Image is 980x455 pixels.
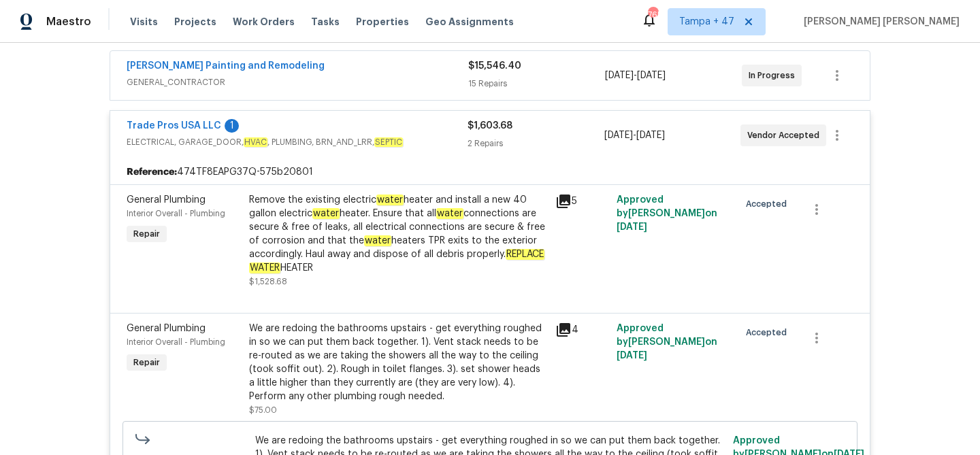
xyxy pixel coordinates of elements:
em: SEPTIC [374,137,403,147]
span: General Plumbing [127,195,206,205]
em: REPLACE [506,249,544,260]
em: WATER [249,263,280,273]
span: [DATE] [604,131,633,140]
span: In Progress [749,69,800,82]
span: - [604,129,665,142]
span: Properties [356,15,409,29]
em: water [312,208,340,219]
div: 5 [555,193,608,209]
span: Tampa + 47 [679,15,734,29]
span: $1,528.68 [249,277,287,286]
span: Tasks [311,17,340,27]
div: 765 [648,8,657,22]
span: [DATE] [617,351,647,360]
div: 474TF8EAPG37Q-575b20801 [110,160,870,184]
div: Remove the existing electric heater and install a new 40 gallon electric heater. Ensure that all ... [249,193,547,275]
a: [PERSON_NAME] Painting and Remodeling [127,61,325,71]
span: [DATE] [605,71,634,80]
span: ELECTRICAL, GARAGE_DOOR, , PLUMBING, BRN_AND_LRR, [127,135,468,149]
em: water [376,195,404,205]
span: Geo Assignments [425,15,514,29]
span: [DATE] [617,222,647,232]
span: Vendor Accepted [747,129,825,142]
div: 4 [555,322,608,338]
span: $15,546.40 [468,61,521,71]
div: 15 Repairs [468,77,605,90]
span: Accepted [746,197,792,211]
em: HVAC [244,137,267,147]
span: [DATE] [636,131,665,140]
span: Accepted [746,326,792,339]
span: Maestro [46,15,91,29]
span: Approved by [PERSON_NAME] on [617,195,717,232]
b: Reference: [127,165,177,179]
span: [DATE] [637,71,666,80]
span: - [605,69,666,82]
em: water [364,235,391,246]
div: 2 Repairs [468,137,604,150]
div: 1 [225,119,239,133]
em: water [436,208,463,219]
span: Approved by [PERSON_NAME] on [617,324,717,360]
span: GENERAL_CONTRACTOR [127,75,468,89]
span: $1,603.68 [468,121,512,131]
span: $75.00 [249,406,277,414]
span: Interior Overall - Plumbing [127,338,225,346]
span: Visits [130,15,158,29]
span: Work Orders [233,15,295,29]
a: Trade Pros USA LLC [127,121,221,131]
span: Repair [128,356,165,369]
div: We are redoing the bathrooms upstairs - get everything roughed in so we can put them back togethe... [249,322,547,403]
span: [PERSON_NAME] [PERSON_NAME] [798,15,960,29]
span: Interior Overall - Plumbing [127,209,225,218]
span: Repair [128,227,165,241]
span: Projects [174,15,216,29]
span: General Plumbing [127,324,206,333]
